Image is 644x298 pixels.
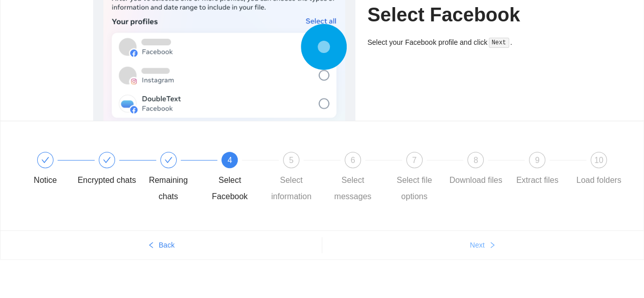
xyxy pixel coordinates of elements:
div: Encrypted chats [77,152,139,188]
div: 4Select Facebook [200,152,262,205]
div: Notice [16,152,77,188]
span: check [164,156,173,164]
div: Download files [449,172,502,188]
div: Encrypted chats [77,172,136,188]
span: 10 [594,156,603,165]
div: 6Select messages [323,152,385,205]
button: leftBack [1,237,322,253]
div: Extract files [516,172,558,188]
h1: Select Facebook [368,3,551,27]
span: 7 [412,156,416,165]
div: Remaining chats [139,152,201,205]
div: 9Extract files [508,152,569,188]
button: Nextright [322,237,644,253]
span: 4 [228,156,232,165]
span: 8 [473,156,478,165]
div: Select messages [323,172,382,205]
code: Next [489,38,509,48]
div: 8Download files [446,152,508,188]
div: Select Facebook [200,172,259,205]
span: Next [470,239,485,251]
span: check [103,156,111,164]
div: 7Select file options [385,152,446,205]
div: 10Load folders [569,152,628,188]
div: Select file options [385,172,444,205]
span: 9 [535,156,540,165]
span: left [148,241,155,250]
div: Select information [262,172,321,205]
div: 5Select information [262,152,323,205]
div: Load folders [576,172,621,188]
div: Notice [34,172,57,188]
span: check [41,156,49,164]
span: 6 [350,156,355,165]
span: Back [159,239,175,251]
div: Remaining chats [139,172,198,205]
div: Select your Facebook profile and click . [368,37,551,48]
span: 5 [289,156,294,165]
span: right [489,241,496,250]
